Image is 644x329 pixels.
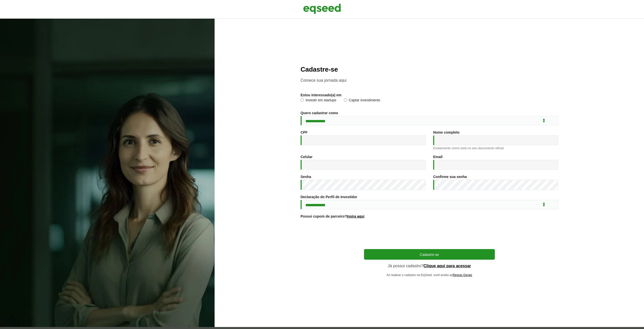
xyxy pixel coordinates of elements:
[344,98,380,103] label: Captar investimento
[301,111,338,115] label: Quero cadastrar como
[433,131,460,134] label: Nome completo
[301,215,365,218] label: Possui cupom de parceiro?
[303,3,341,15] img: EqSeed Logo
[301,175,311,178] label: Senha
[453,274,472,277] a: Regras Gerais
[344,98,347,102] input: Captar investimento
[364,263,495,268] p: Já possui cadastro?
[433,175,467,178] label: Confirme sua senha
[301,155,312,159] label: Celular
[301,93,342,97] label: Estou interessado(a) em
[433,146,558,150] div: Exatamente como está no seu documento oficial
[364,273,495,277] p: Ao realizar o cadastro na EqSeed, você aceita as
[424,264,471,268] a: Clique aqui para acessar
[301,195,357,199] label: Declaração do Perfil de Investidor
[301,66,558,73] h2: Cadastre-se
[301,78,558,83] p: Comece sua jornada aqui
[433,155,442,159] label: Email
[301,131,308,134] label: CPF
[347,215,364,218] a: Insira aqui
[301,98,336,103] label: Investir em startups
[301,98,304,102] input: Investir em startups
[391,224,468,244] iframe: reCAPTCHA
[364,249,495,260] button: Cadastre-se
